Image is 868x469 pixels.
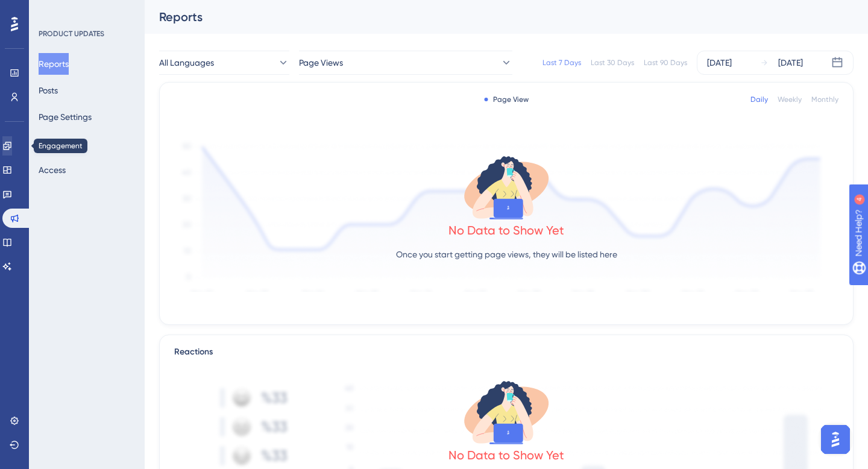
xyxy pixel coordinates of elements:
[159,8,823,25] div: Reports
[39,106,92,128] button: Page Settings
[778,55,803,70] div: [DATE]
[39,53,69,75] button: Reports
[448,222,564,239] div: No Data to Show Yet
[778,95,802,104] div: Weekly
[159,51,289,75] button: All Languages
[39,80,58,101] button: Posts
[299,55,343,70] span: Page Views
[39,29,104,39] div: PRODUCT UPDATES
[707,55,732,70] div: [DATE]
[84,6,87,16] div: 4
[542,58,581,68] div: Last 7 Days
[817,421,854,458] iframe: UserGuiding AI Assistant Launcher
[39,159,66,181] button: Access
[811,95,838,104] div: Monthly
[644,58,687,68] div: Last 90 Days
[174,345,838,359] div: Reactions
[159,55,214,70] span: All Languages
[591,58,634,68] div: Last 30 Days
[485,95,529,104] div: Page View
[750,95,768,104] div: Daily
[396,247,617,262] p: Once you start getting page views, they will be listed here
[28,3,75,17] span: Need Help?
[299,51,512,75] button: Page Views
[448,447,564,464] div: No Data to Show Yet
[39,133,69,154] button: Domain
